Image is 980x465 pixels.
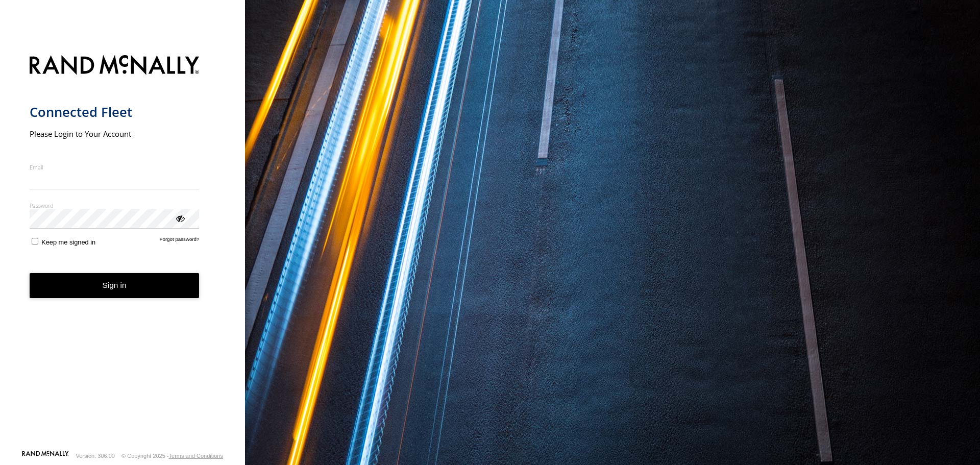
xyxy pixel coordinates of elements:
label: Email [30,163,200,171]
h2: Please Login to Your Account [30,129,200,139]
form: main [30,49,216,450]
div: © Copyright 2025 - [121,453,223,459]
h1: Connected Fleet [30,104,200,120]
a: Terms and Conditions [169,453,223,459]
span: Keep me signed in [41,238,95,246]
div: Version: 306.00 [76,453,115,459]
a: Forgot password? [160,236,200,246]
img: Rand McNally [30,53,200,79]
input: Keep me signed in [32,238,38,244]
label: Password [30,202,200,209]
a: Visit our Website [22,451,69,461]
div: ViewPassword [175,213,185,223]
button: Sign in [30,273,200,298]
